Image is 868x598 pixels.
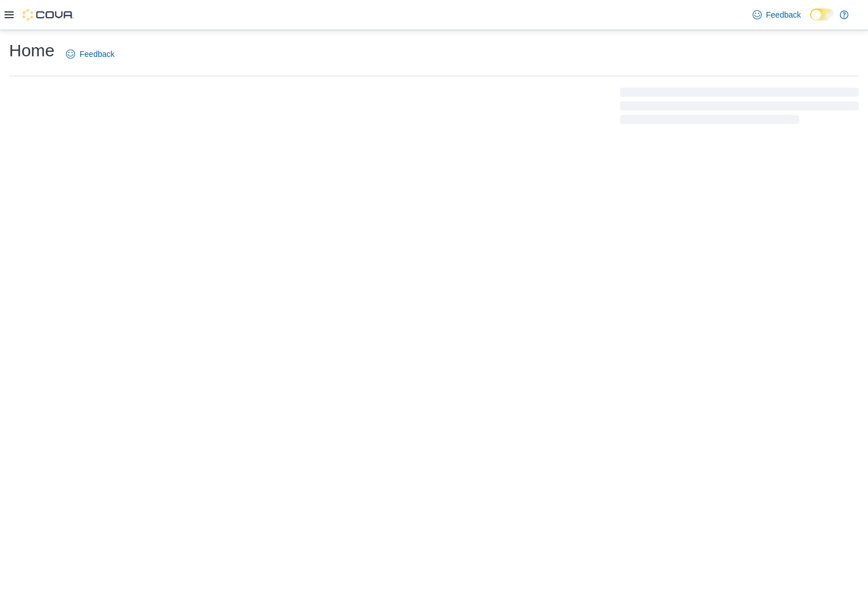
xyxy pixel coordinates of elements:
h1: Home [9,39,55,62]
span: Feedback [766,9,801,20]
span: Dark Mode [810,20,811,21]
a: Feedback [61,43,119,65]
span: Feedback [80,48,114,60]
img: Cova [23,9,74,20]
span: Loading [620,90,859,126]
input: Dark Mode [810,9,834,20]
a: Feedback [748,3,805,26]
